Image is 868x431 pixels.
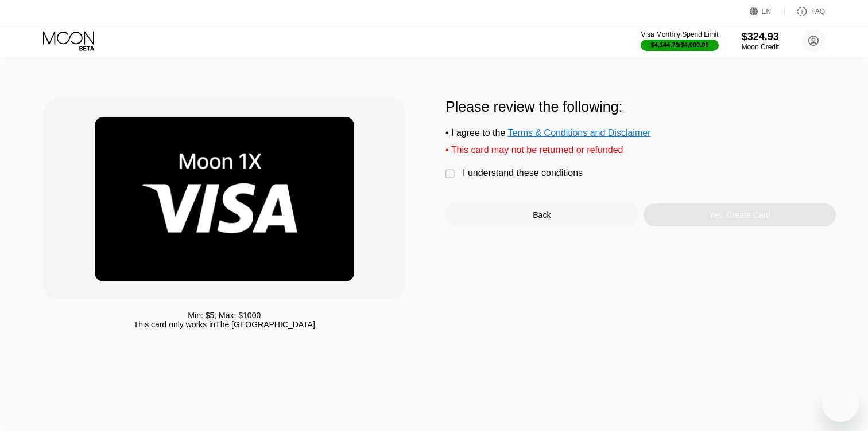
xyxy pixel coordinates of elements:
[811,7,825,15] div: FAQ
[641,30,718,38] div: Visa Monthly Spend Limit
[445,203,638,226] div: Back
[742,31,779,51] div: $324.93Moon Credit
[822,385,859,422] iframe: Кнопка, открывающая окно обмена сообщениями; идет разговор
[785,6,825,17] div: FAQ
[641,30,718,51] div: Visa Monthly Spend Limit$4,144.79/$4,000.00
[134,320,315,329] div: This card only works in The [GEOGRAPHIC_DATA]
[445,99,836,115] div: Please review the following:
[508,128,651,138] span: Terms & Conditions and Disclaimer
[742,43,779,51] div: Moon Credit
[533,210,551,220] div: Back
[742,31,779,43] div: $324.93
[188,311,261,320] div: Min: $ 5 , Max: $ 1000
[445,128,836,138] div: • I agree to the
[762,7,772,15] div: EN
[651,41,709,48] div: $4,144.79 / $4,000.00
[463,168,583,178] div: I understand these conditions
[750,6,785,17] div: EN
[445,145,836,155] div: • This card may not be returned or refunded
[445,169,457,180] div: 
